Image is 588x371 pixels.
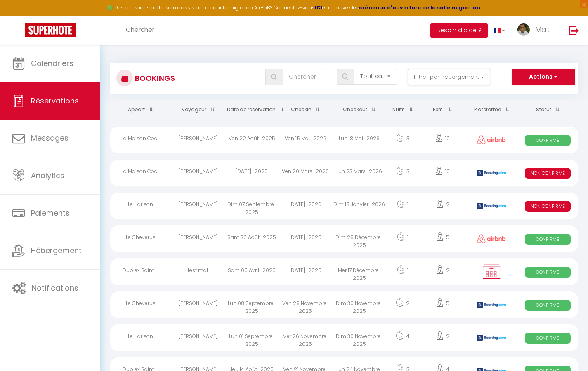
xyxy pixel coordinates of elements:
span: Hébergement [31,245,82,256]
th: Sort by status [517,100,578,120]
span: Paiements [31,208,70,218]
a: ... Mat [511,16,560,45]
span: Analytics [31,170,64,181]
button: Besoin d'aide ? [430,23,488,38]
a: créneaux d'ouverture de la salle migration [359,4,480,11]
th: Sort by people [419,100,465,120]
th: Sort by channel [466,100,517,120]
th: Sort by nights [386,100,419,120]
th: Sort by checkout [333,100,386,120]
th: Sort by booking date [225,100,279,120]
span: Chercher [126,25,154,34]
span: Réservations [31,96,79,106]
a: Chercher [120,16,161,45]
button: Actions [512,69,575,85]
input: Chercher [283,69,326,85]
span: Messages [31,133,68,143]
img: logout [569,25,579,35]
span: Calendriers [31,58,73,68]
a: ICI [315,4,322,11]
span: Mat [535,24,550,35]
h3: Bookings [133,69,175,87]
button: Ouvrir le widget de chat LiveChat [7,3,31,28]
button: Filtrer par hébergement [408,69,490,85]
th: Sort by rentals [110,100,171,120]
img: ... [517,23,530,36]
span: Notifications [32,283,78,293]
th: Sort by guest [171,100,224,120]
th: Sort by checkin [279,100,332,120]
img: Super Booking [25,23,76,37]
